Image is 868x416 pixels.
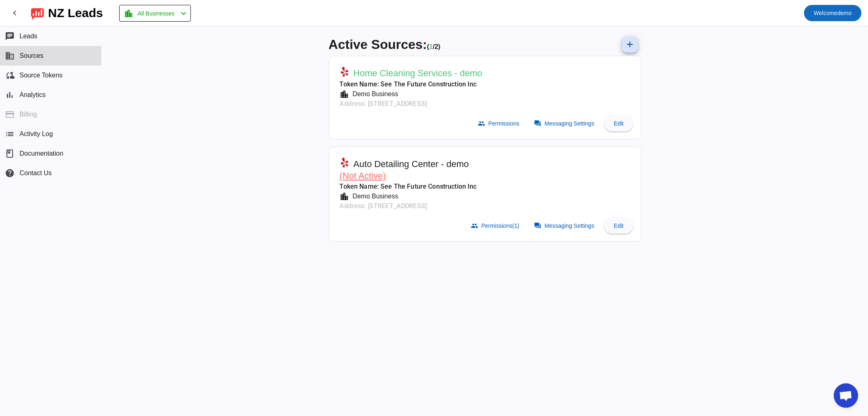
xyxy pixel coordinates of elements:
[5,51,15,61] mat-icon: business
[529,218,601,234] button: Messaging Settings
[340,201,477,211] mat-card-subtitle: Address: [STREET_ADDRESS]
[834,383,858,408] a: Open chat
[625,40,635,49] mat-icon: add
[814,7,852,19] span: demo
[20,169,52,177] span: Contact Us
[804,5,861,21] button: Welcomedemo
[350,89,398,99] div: Demo Business
[340,79,483,89] mat-card-subtitle: Token Name: See The Future Construction Inc
[340,89,350,99] mat-icon: location_city
[354,158,469,170] span: Auto Detailing Center - demo
[20,91,46,99] span: Analytics
[5,90,15,100] mat-icon: bar_chart
[340,191,350,201] mat-icon: location_city
[10,8,20,18] mat-icon: chevron_left
[5,31,15,41] mat-icon: chat
[340,99,483,109] mat-card-subtitle: Address: [STREET_ADDRESS]
[544,120,594,127] span: Messaging Settings
[350,191,398,201] div: Demo Business
[478,120,485,127] mat-icon: group
[473,115,526,132] button: Permissions
[119,5,191,22] button: All Businesses
[5,149,15,158] span: book
[433,43,435,50] span: /
[179,9,188,18] mat-icon: chevron_left
[427,43,429,50] span: (
[5,70,15,80] mat-icon: cloud_sync
[544,222,594,229] span: Messaging Settings
[48,7,103,19] div: NZ Leads
[512,222,519,229] span: (1)
[124,9,133,18] mat-icon: location_city
[138,8,175,19] span: All Businesses
[435,43,440,50] span: Total
[814,10,837,16] span: Welcome
[20,33,37,40] span: Leads
[31,6,44,20] img: logo
[534,222,541,229] mat-icon: forum
[534,120,541,127] mat-icon: forum
[429,43,433,50] span: Working
[20,130,53,138] span: Activity Log
[481,222,519,229] span: Permissions
[340,182,477,191] mat-card-subtitle: Token Name: See The Future Construction Inc
[604,115,633,132] button: Edit
[20,150,63,157] span: Documentation
[471,222,478,229] mat-icon: group
[614,120,623,127] span: Edit
[466,218,526,234] button: Permissions(1)
[5,168,15,178] mat-icon: help
[488,120,519,127] span: Permissions
[5,129,15,139] mat-icon: list
[614,222,623,229] span: Edit
[340,171,386,181] span: (Not Active)
[329,37,427,52] span: Active Sources:
[354,68,483,79] span: Home Cleaning Services - demo
[20,52,44,59] span: Sources
[529,115,601,132] button: Messaging Settings
[20,72,63,79] span: Source Tokens
[604,218,633,234] button: Edit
